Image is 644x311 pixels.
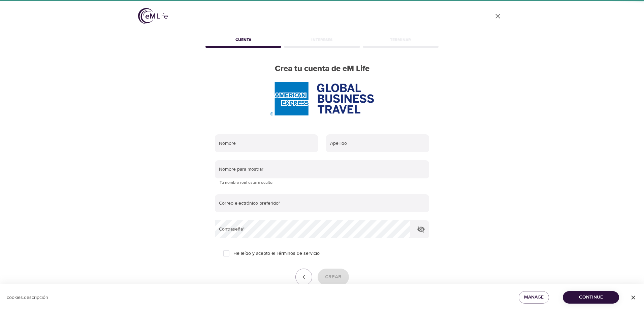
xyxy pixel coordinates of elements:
[204,64,440,74] h2: Crea tu cuenta de eM Life
[233,250,275,256] font: He leído y acepto el
[277,250,320,257] a: Términos de servicio
[220,179,424,186] p: Tu nombre real estará oculto.
[490,8,506,24] a: cerrar
[519,291,549,304] button: Manage
[563,291,619,304] button: Continue
[138,8,168,24] img: logotipo
[270,82,374,115] img: AmEx%20GBT%20logo.png
[568,293,614,302] span: Continue
[524,293,544,302] span: Manage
